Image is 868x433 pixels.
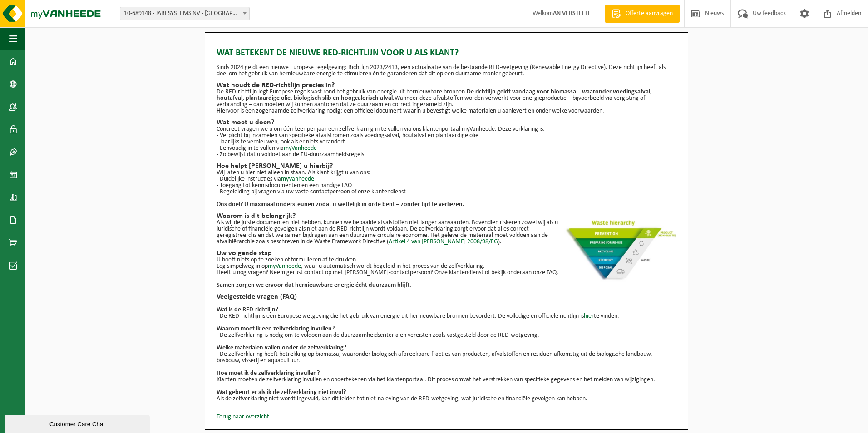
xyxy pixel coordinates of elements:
[217,325,335,332] b: Waarom moet ik een zelfverklaring invullen?
[217,351,676,364] p: - De zelfverklaring heeft betrekking op biomassa, waaronder biologisch afbreekbare fracties van p...
[217,189,676,195] p: - Begeleiding bij vragen via uw vaste contactpersoon of onze klantendienst
[553,10,591,17] strong: AN VERSTEELE
[217,306,278,313] b: Wat is de RED-richtlijn?
[217,344,346,351] b: Welke materialen vallen onder de zelfverklaring?
[217,389,346,396] b: Wat gebeurt er als ik de zelfverklaring niet invul?
[5,413,152,433] iframe: chat widget
[217,250,676,257] h2: Uw volgende stap
[217,282,411,289] b: Samen zorgen we ervoor dat hernieuwbare energie écht duurzaam blijft.
[217,162,676,170] h2: Hoe helpt [PERSON_NAME] u hierbij?
[623,9,675,18] span: Offerte aanvragen
[217,46,459,60] span: Wat betekent de nieuwe RED-richtlijn voor u als klant?
[605,5,680,23] a: Offerte aanvragen
[217,201,464,208] strong: Ons doel? U maximaal ondersteunen zodat u wettelijk in orde bent – zonder tijd te verliezen.
[217,176,676,182] p: - Duidelijke instructies via
[217,64,676,77] p: Sinds 2024 geldt een nieuwe Europese regelgeving: Richtlijn 2023/2413, een actualisatie van de be...
[120,7,250,20] span: 10-689148 - JARI SYSTEMS NV - BAVIKHOVE
[217,313,676,320] p: - De RED-richtlijn is een Europese wetgeving die het gebruik van energie uit hernieuwbare bronnen...
[217,119,676,126] h2: Wat moet u doen?
[217,152,676,158] p: - Zo bewijst dat u voldoet aan de EU-duurzaamheidsregels
[584,313,594,320] a: hier
[217,377,676,383] p: Klanten moeten de zelfverklaring invullen en ondertekenen via het klantenportaal. Dit proces omva...
[284,145,317,152] a: myVanheede
[217,108,676,114] p: Hiervoor is een zogenaamde zelfverklaring nodig: een officieel document waarin u bevestigt welke ...
[217,332,676,339] p: - De zelfverklaring is nodig om te voldoen aan de duurzaamheidscriteria en vereisten zoals vastge...
[217,89,676,108] p: De RED-richtlijn legt Europese regels vast rond het gebruik van energie uit hernieuwbare bronnen....
[217,396,676,402] p: Als de zelfverklaring niet wordt ingevuld, kan dit leiden tot niet-naleving van de RED-wetgeving,...
[217,182,676,189] p: - Toegang tot kennisdocumenten en een handige FAQ
[217,145,676,152] p: - Eenvoudig in te vullen via
[217,212,676,220] h2: Waarom is dit belangrijk?
[268,263,301,270] a: myVanheede
[217,139,676,145] p: - Jaarlijks te vernieuwen, ook als er niets verandert
[217,89,652,102] strong: De richtlijn geldt vandaag voor biomassa – waaronder voedingsafval, houtafval, plantaardige olie,...
[217,270,676,276] p: Heeft u nog vragen? Neem gerust contact op met [PERSON_NAME]-contactpersoon? Onze klantendienst o...
[217,82,676,89] h2: Wat houdt de RED-richtlijn precies in?
[281,176,314,182] a: myVanheede
[389,238,498,245] a: Artikel 4 van [PERSON_NAME] 2008/98/EG
[120,7,249,20] span: 10-689148 - JARI SYSTEMS NV - BAVIKHOVE
[217,126,676,133] p: Concreet vragen we u om één keer per jaar een zelfverklaring in te vullen via ons klantenportaal ...
[217,257,676,270] p: U hoeft niets op te zoeken of formulieren af te drukken. Log simpelweg in op , waar u automatisch...
[217,133,676,139] p: - Verplicht bij inzamelen van specifieke afvalstromen zoals voedingsafval, houtafval en plantaard...
[217,293,676,300] h2: Veelgestelde vragen (FAQ)
[217,170,676,176] p: Wij laten u hier niet alleen in staan. Als klant krijgt u van ons:
[217,220,676,245] p: Als wij de juiste documenten niet hebben, kunnen we bepaalde afvalstoffen niet langer aanvaarden....
[217,413,269,420] a: Terug naar overzicht
[217,370,320,377] b: Hoe moet ik de zelfverklaring invullen?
